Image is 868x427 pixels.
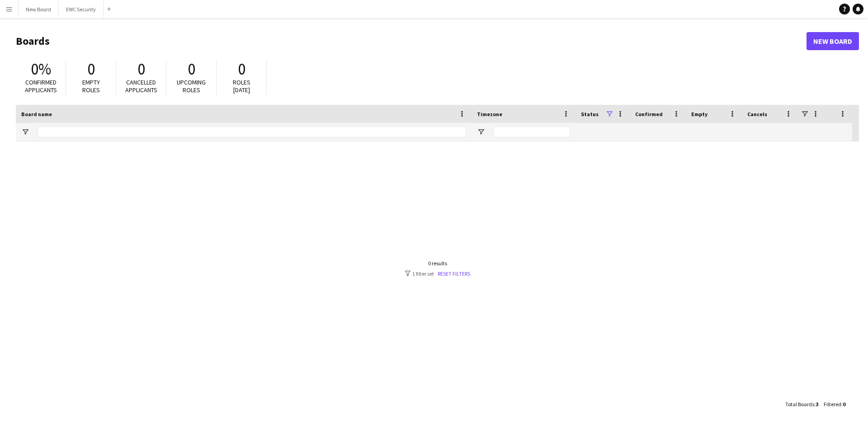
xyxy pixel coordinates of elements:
span: 3 [816,401,818,408]
button: New Board [19,0,59,18]
span: Cancelled applicants [125,78,157,94]
span: Board name [21,111,52,117]
span: 0% [31,59,51,79]
span: Confirmed applicants [25,78,57,94]
span: Cancels [747,111,767,117]
span: 0 [238,59,245,79]
span: 0 [843,401,845,408]
div: 0 results [405,260,470,267]
h1: Boards [16,34,807,48]
input: Board name Filter Input [38,127,466,137]
button: EWC Security [59,0,104,18]
span: 0 [188,59,195,79]
span: Roles [DATE] [233,78,250,94]
span: Status [581,111,599,117]
button: Open Filter Menu [21,128,29,136]
a: Reset filters [438,270,470,277]
span: 0 [137,59,145,79]
span: Empty [691,111,708,117]
input: Timezone Filter Input [493,127,570,137]
div: : [824,395,845,413]
span: Filtered [824,401,841,408]
a: New Board [807,32,859,50]
span: Empty roles [82,78,100,94]
span: Timezone [477,111,502,117]
div: : [785,395,818,413]
span: Total Boards [785,401,814,408]
div: 1 filter set [405,270,470,277]
button: Open Filter Menu [477,128,485,136]
span: Confirmed [635,111,663,117]
span: 0 [87,59,95,79]
span: Upcoming roles [177,78,206,94]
